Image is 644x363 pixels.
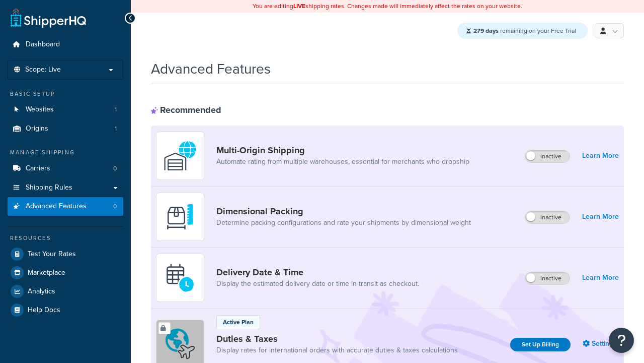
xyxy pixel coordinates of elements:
div: Resources [8,234,123,243]
a: Dashboard [8,35,123,54]
a: Analytics [8,282,123,300]
a: Determine packing configurations and rate your shipments by dimensional weight [216,218,471,228]
a: Automate rating from multiple warehouses, essential for merchants who dropship [216,157,469,167]
a: Duties & Taxes [216,333,458,344]
a: Learn More [582,210,619,224]
span: 0 [113,202,117,211]
a: Test Your Rates [8,245,123,263]
span: 1 [115,125,117,133]
span: Carriers [26,164,50,173]
span: Analytics [28,287,55,296]
label: Inactive [525,150,570,162]
span: Origins [26,125,48,133]
p: Active Plan [223,318,254,327]
div: Basic Setup [8,90,123,98]
h1: Advanced Features [151,59,271,79]
a: Settings [583,337,619,351]
label: Inactive [525,211,570,223]
li: Websites [8,100,123,119]
a: Display rates for international orders with accurate duties & taxes calculations [216,345,458,355]
img: DTVBYsAAAAAASUVORK5CYII= [163,199,198,234]
img: gfkeb5ejjkALwAAAABJRU5ErkJggg== [163,260,198,295]
span: 1 [115,105,117,114]
span: Scope: Live [25,66,61,74]
a: Multi-Origin Shipping [216,145,469,156]
a: Delivery Date & Time [216,267,419,278]
a: Learn More [582,149,619,163]
li: Origins [8,119,123,138]
span: Help Docs [28,306,60,315]
div: Recommended [151,104,221,115]
span: 0 [113,164,117,173]
a: Dimensional Packing [216,206,471,217]
li: Carriers [8,159,123,178]
a: Origins1 [8,119,123,138]
a: Advanced Features0 [8,197,123,216]
img: WatD5o0RtDAAAAAElFTkSuQmCC [163,138,198,173]
a: Display the estimated delivery date or time in transit as checkout. [216,279,419,289]
li: Advanced Features [8,197,123,216]
span: Shipping Rules [26,184,72,192]
a: Websites1 [8,100,123,119]
a: Marketplace [8,264,123,282]
span: Advanced Features [26,202,87,211]
a: Set Up Billing [510,338,571,351]
a: Learn More [582,271,619,285]
label: Inactive [525,272,570,284]
strong: 279 days [473,26,499,35]
b: LIVE [293,2,305,11]
span: Dashboard [26,40,60,49]
a: Carriers0 [8,159,123,178]
a: Help Docs [8,301,123,319]
span: Websites [26,105,54,114]
div: Manage Shipping [8,148,123,157]
a: Shipping Rules [8,178,123,197]
span: remaining on your Free Trial [473,26,576,35]
span: Test Your Rates [28,250,76,259]
button: Open Resource Center [609,328,634,353]
span: Marketplace [28,269,65,277]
